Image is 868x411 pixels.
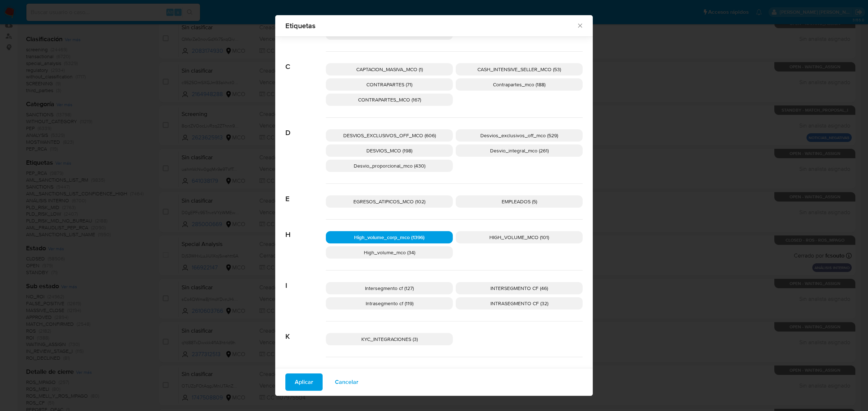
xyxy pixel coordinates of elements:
div: INTERSEGMENTO CF (46) [456,282,583,294]
div: High_volume_corp_mco (1396) [326,231,453,243]
span: Intersegmento cf (127) [365,285,414,292]
span: High_volume_corp_mco (1396) [354,234,425,241]
div: CAPTACION_MASIVA_MCO (1) [326,63,453,75]
div: Contrapartes_mco (188) [456,78,583,91]
div: CONTRAPARTES (71) [326,78,453,91]
div: Intrasegmento cf (119) [326,297,453,310]
div: HIGH_VOLUME_MCO (101) [456,231,583,243]
span: H [285,220,326,239]
div: EGRESOS_ATIPICOS_MCO (102) [326,195,453,208]
div: High_volume_mco (34) [326,246,453,259]
div: Desvios_exclusivos_off_mco (529) [456,129,583,142]
div: Desvio_integral_mco (261) [456,144,583,157]
div: CASH_INTENSIVE_SELLER_MCO (53) [456,63,583,75]
button: Cancelar [325,373,368,391]
span: Etiquetas [285,22,576,29]
span: CONTRAPARTES_MCO (167) [358,96,421,103]
span: EMPLEADOS (5) [502,198,537,205]
span: CASH_INTENSIVE_SELLER_MCO (53) [477,66,561,73]
span: C [285,52,326,71]
div: INTRASEGMENTO CF (32) [456,297,583,310]
span: I [285,271,326,290]
div: DESVIOS_EXCLUSIVOS_OFF_MCO (606) [326,129,453,142]
span: High_volume_mco (34) [364,249,415,256]
span: CONTRAPARTES (71) [366,81,412,88]
span: DESVIOS_MCO (198) [366,147,412,154]
div: EMPLEADOS (5) [456,195,583,208]
button: Aplicar [285,373,323,391]
span: Aplicar [295,374,313,390]
span: K [285,321,326,341]
span: Desvios_exclusivos_off_mco (529) [480,132,558,139]
span: CAPTACION_MASIVA_MCO (1) [356,66,423,73]
span: E [285,184,326,203]
span: KYC_INTEGRACIONES (3) [361,336,418,343]
span: Desvio_integral_mco (261) [490,147,549,154]
span: Contrapartes_mco (188) [493,81,545,88]
span: EGRESOS_ATIPICOS_MCO (102) [353,198,425,205]
div: KYC_INTEGRACIONES (3) [326,333,453,345]
button: Cerrar [576,22,583,29]
span: INTRASEGMENTO CF (32) [490,300,548,307]
div: CONTRAPARTES_MCO (167) [326,94,453,106]
div: Desvio_proporcional_mco (430) [326,160,453,172]
div: DESVIOS_MCO (198) [326,144,453,157]
span: HIGH_VOLUME_MCO (101) [489,234,549,241]
span: L [285,357,326,377]
span: Desvio_proporcional_mco (430) [354,162,425,169]
span: D [285,118,326,137]
div: Intersegmento cf (127) [326,282,453,294]
span: Cancelar [335,374,358,390]
span: DESVIOS_EXCLUSIVOS_OFF_MCO (606) [343,132,436,139]
span: Intrasegmento cf (119) [366,300,413,307]
span: INTERSEGMENTO CF (46) [490,285,548,292]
